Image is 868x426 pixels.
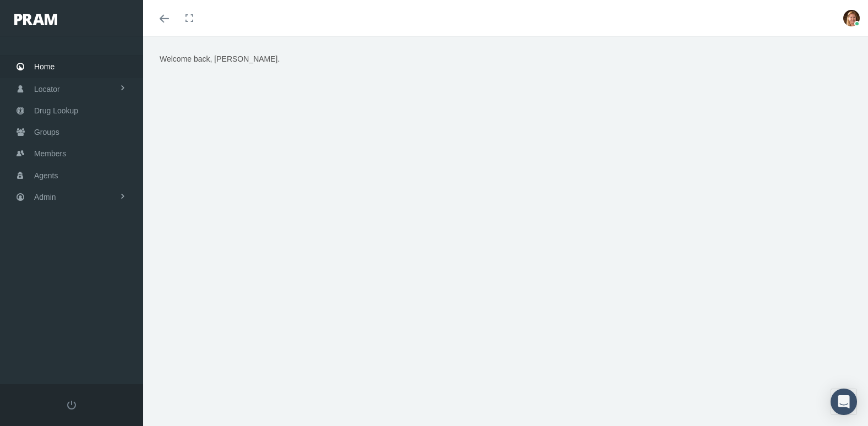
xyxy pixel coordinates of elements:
[34,100,78,121] span: Drug Lookup
[34,122,59,143] span: Groups
[34,165,58,186] span: Agents
[34,187,56,207] span: Admin
[34,79,60,100] span: Locator
[160,54,280,63] span: Welcome back, [PERSON_NAME].
[34,56,54,77] span: Home
[14,14,57,25] img: PRAM_20_x_78.png
[843,10,860,26] img: S_Profile_Picture_3.jpg
[34,143,66,164] span: Members
[831,389,857,415] div: Open Intercom Messenger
